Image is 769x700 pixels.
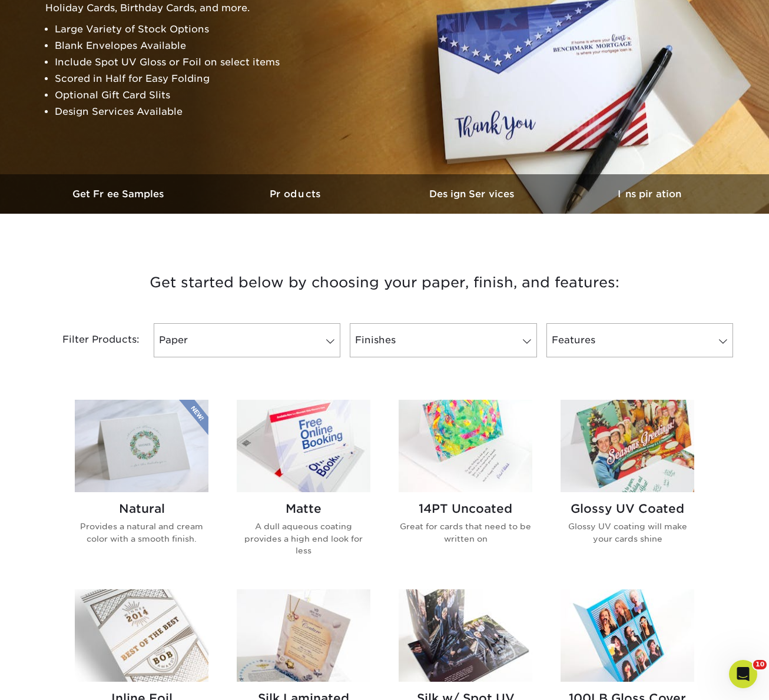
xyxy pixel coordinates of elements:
img: Silk w/ Spot UV Greeting Cards [399,589,532,682]
a: Natural Greeting Cards Natural Provides a natural and cream color with a smooth finish. [75,400,208,575]
li: Include Spot UV Gloss or Foil on select items [55,54,340,71]
p: Provides a natural and cream color with a smooth finish. [75,520,208,545]
h3: Inspiration [561,188,738,200]
p: Glossy UV coating will make your cards shine [561,520,694,545]
li: Scored in Half for Easy Folding [55,71,340,87]
li: Optional Gift Card Slits [55,87,340,104]
li: Design Services Available [55,104,340,120]
a: Inspiration [561,174,738,214]
h3: Design Services [384,188,561,200]
h3: Get Free Samples [31,188,208,200]
span: 10 [753,660,767,669]
img: Natural Greeting Cards [75,400,208,492]
a: Glossy UV Coated Greeting Cards Glossy UV Coated Glossy UV coating will make your cards shine [561,400,694,575]
a: Products [208,174,384,214]
img: Glossy UV Coated Greeting Cards [561,400,694,492]
h2: Natural [75,502,208,516]
a: Features [546,323,733,357]
h2: Matte [237,502,370,516]
h3: Get started below by choosing your paper, finish, and features: [40,256,729,309]
iframe: Intercom live chat [729,660,757,688]
a: Paper [154,323,340,357]
a: Matte Greeting Cards Matte A dull aqueous coating provides a high end look for less [237,400,370,575]
img: 100LB Gloss Cover Greeting Cards [561,589,694,682]
p: A dull aqueous coating provides a high end look for less [237,520,370,556]
li: Blank Envelopes Available [55,38,340,54]
h3: Products [208,188,384,200]
img: New Product [179,400,208,435]
img: Silk Laminated Greeting Cards [237,589,370,682]
a: 14PT Uncoated Greeting Cards 14PT Uncoated Great for cards that need to be written on [399,400,532,575]
img: Inline Foil Greeting Cards [75,589,208,682]
h2: 14PT Uncoated [399,502,532,516]
a: Get Free Samples [31,174,208,214]
img: 14PT Uncoated Greeting Cards [399,400,532,492]
div: Filter Products: [31,323,149,357]
img: Matte Greeting Cards [237,400,370,492]
li: Large Variety of Stock Options [55,21,340,38]
a: Finishes [350,323,536,357]
p: Great for cards that need to be written on [399,520,532,545]
h2: Glossy UV Coated [561,502,694,516]
a: Design Services [384,174,561,214]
